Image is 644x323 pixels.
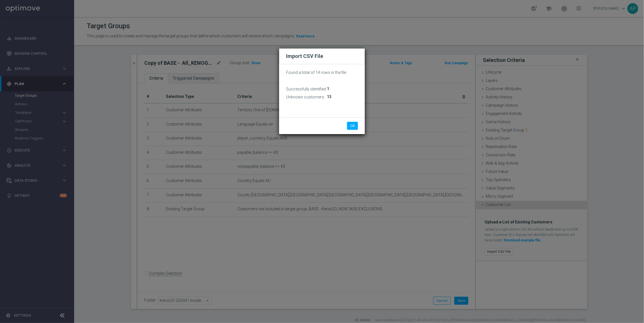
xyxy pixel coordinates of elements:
[286,53,358,60] h2: Import CSV File
[327,94,331,99] span: 13
[286,86,327,92] h3: Successfully identified:
[347,122,358,130] button: OK
[286,70,358,75] p: Found a total of 14 rows in the file
[327,86,329,91] span: 1
[286,94,325,100] h3: Unknown customers:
